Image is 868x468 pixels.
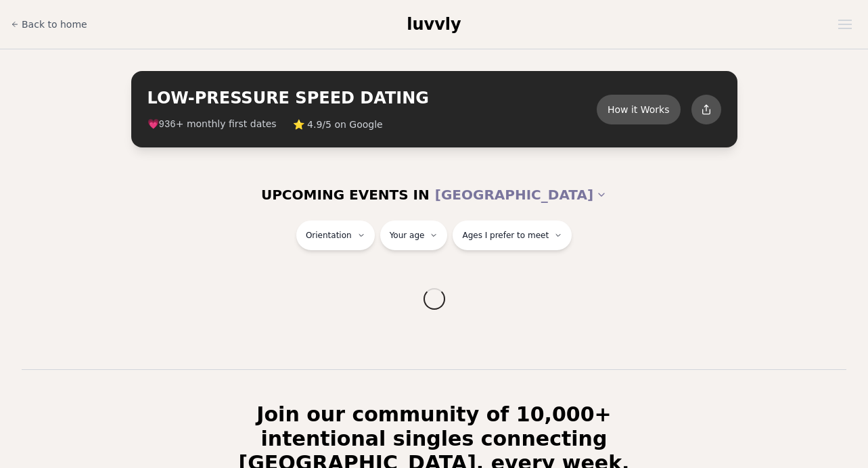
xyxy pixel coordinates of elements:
span: UPCOMING EVENTS IN [261,185,430,204]
button: [GEOGRAPHIC_DATA] [435,180,607,210]
h2: LOW-PRESSURE SPEED DATING [147,87,597,109]
span: Ages I prefer to meet [462,230,549,241]
a: Back to home [11,11,87,38]
span: Orientation [306,230,352,241]
button: Orientation [296,220,375,250]
button: Your age [380,220,448,250]
a: luvvly [407,14,461,35]
span: Your age [390,230,425,241]
span: ⭐ 4.9/5 on Google [293,118,383,131]
span: luvvly [407,15,461,34]
span: 936 [159,119,176,130]
button: Open menu [833,14,857,34]
span: Back to home [22,18,87,31]
button: How it Works [597,95,681,124]
span: 💗 + monthly first dates [147,117,277,131]
button: Ages I prefer to meet [453,220,572,250]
